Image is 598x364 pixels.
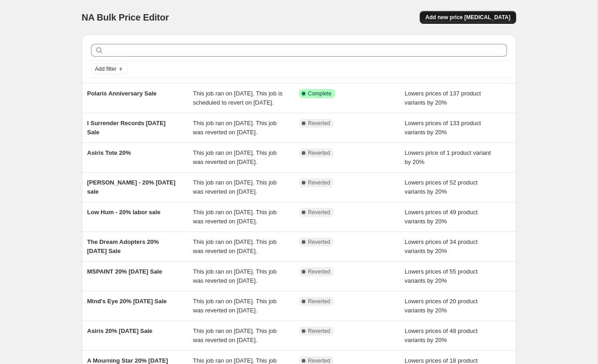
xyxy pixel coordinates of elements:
[405,120,481,136] span: Lowers prices of 133 product variants by 20%
[193,90,283,106] span: This job ran on [DATE]. This job is scheduled to revert on [DATE].
[308,238,331,246] span: Reverted
[87,90,157,97] span: Polaris Anniversary Sale
[193,149,277,165] span: This job ran on [DATE]. This job was reverted on [DATE].
[308,268,331,275] span: Reverted
[405,90,481,106] span: Lowers prices of 137 product variants by 20%
[193,179,277,195] span: This job ran on [DATE]. This job was reverted on [DATE].
[405,179,478,195] span: Lowers prices of 52 product variants by 20%
[308,90,331,97] span: Complete
[193,209,277,225] span: This job ran on [DATE]. This job was reverted on [DATE].
[91,63,128,74] button: Add filter
[87,327,153,334] span: Asiris 20% [DATE] Sale
[308,149,331,157] span: Reverted
[82,12,169,22] span: NA Bulk Price Editor
[420,11,516,24] button: Add new price [MEDICAL_DATA]
[193,120,277,136] span: This job ran on [DATE]. This job was reverted on [DATE].
[405,149,491,165] span: Lowers price of 1 product variant by 20%
[405,327,478,343] span: Lowers prices of 48 product variants by 20%
[405,268,478,284] span: Lowers prices of 55 product variants by 20%
[193,327,277,343] span: This job ran on [DATE]. This job was reverted on [DATE].
[87,209,160,216] span: Low Hum - 20% labor sale
[87,149,131,156] span: Asiris Tote 20%
[193,298,277,314] span: This job ran on [DATE]. This job was reverted on [DATE].
[308,120,331,127] span: Reverted
[308,179,331,186] span: Reverted
[193,268,277,284] span: This job ran on [DATE]. This job was reverted on [DATE].
[87,179,176,195] span: [PERSON_NAME] - 20% [DATE] sale
[405,298,478,314] span: Lowers prices of 20 product variants by 20%
[405,238,478,254] span: Lowers prices of 34 product variants by 20%
[87,120,166,136] span: I Surrender Records [DATE] Sale
[193,238,277,254] span: This job ran on [DATE]. This job was reverted on [DATE].
[308,298,331,305] span: Reverted
[308,327,331,335] span: Reverted
[425,14,510,21] span: Add new price [MEDICAL_DATA]
[95,65,117,73] span: Add filter
[87,298,167,305] span: Mind's Eye 20% [DATE] Sale
[87,238,159,254] span: The Dream Adopters 20% [DATE] Sale
[308,209,331,216] span: Reverted
[405,209,478,225] span: Lowers prices of 49 product variants by 20%
[87,268,162,275] span: MSPAINT 20% [DATE] Sale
